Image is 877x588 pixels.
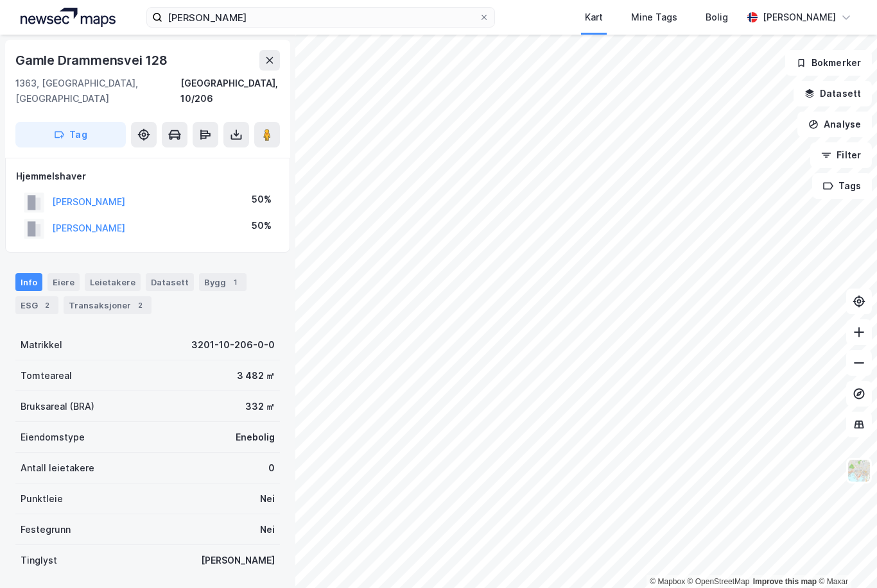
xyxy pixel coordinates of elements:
[21,553,57,568] div: Tinglyst
[785,50,872,76] button: Bokmerker
[810,142,872,168] button: Filter
[21,8,116,27] img: logo.a4113a55bc3d86da70a041830d287a7e.svg
[753,577,817,586] a: Improve this map
[85,273,141,291] div: Leietakere
[813,526,877,588] iframe: Chat Widget
[21,399,94,414] div: Bruksareal (BRA)
[229,276,241,289] div: 1
[40,299,53,312] div: 2
[21,460,94,476] div: Antall leietakere
[260,491,275,507] div: Nei
[64,296,152,314] div: Transaksjoner
[763,10,836,25] div: [PERSON_NAME]
[48,273,80,291] div: Eiere
[236,430,275,445] div: Enebolig
[134,299,146,312] div: 2
[15,50,170,71] div: Gamle Drammensvei 128
[21,337,62,353] div: Matrikkel
[21,430,85,445] div: Eiendomstype
[812,173,872,199] button: Tags
[245,399,275,414] div: 332 ㎡
[191,337,275,353] div: 3201-10-206-0-0
[797,112,872,137] button: Analyse
[15,122,126,147] button: Tag
[199,273,247,291] div: Bygg
[585,10,603,25] div: Kart
[252,218,272,233] div: 50%
[180,76,280,106] div: [GEOGRAPHIC_DATA], 10/206
[162,8,479,27] input: Søk på adresse, matrikkel, gårdeiere, leietakere eller personer
[146,273,194,291] div: Datasett
[252,192,272,207] div: 50%
[15,296,58,314] div: ESG
[21,368,72,383] div: Tomteareal
[201,553,275,568] div: [PERSON_NAME]
[650,577,685,586] a: Mapbox
[688,577,750,586] a: OpenStreetMap
[794,81,872,106] button: Datasett
[631,10,677,25] div: Mine Tags
[706,10,728,25] div: Bolig
[21,491,63,507] div: Punktleie
[847,458,871,483] img: Z
[260,522,275,537] div: Nei
[813,526,877,588] div: Kontrollprogram for chat
[268,460,275,476] div: 0
[21,522,71,537] div: Festegrunn
[237,368,275,383] div: 3 482 ㎡
[15,273,42,291] div: Info
[15,76,180,106] div: 1363, [GEOGRAPHIC_DATA], [GEOGRAPHIC_DATA]
[16,169,279,184] div: Hjemmelshaver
